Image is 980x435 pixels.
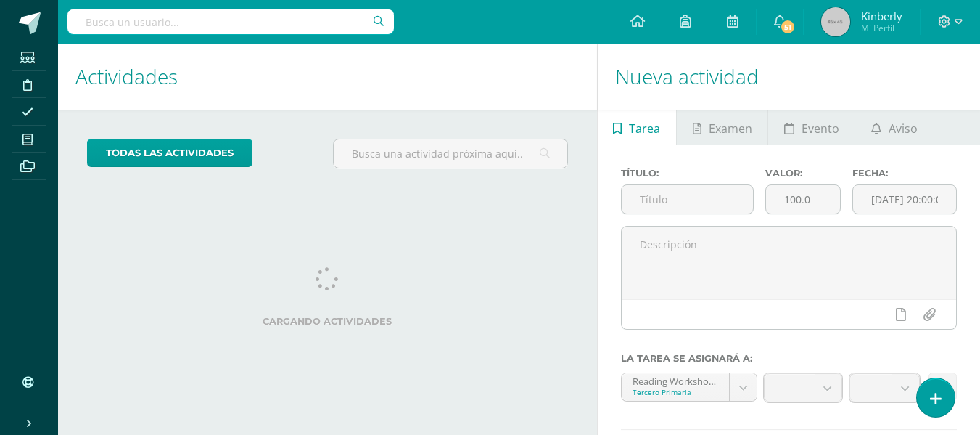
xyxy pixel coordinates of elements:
[852,168,957,179] label: Fecha:
[615,44,963,110] h1: Nueva actividad
[861,22,902,34] span: Mi Perfil
[633,387,718,397] div: Tercero Primaria
[677,110,767,145] a: Examen
[633,373,718,387] div: Reading Workshop 'A'
[621,353,957,364] label: La tarea se asignará a:
[622,373,757,401] a: Reading Workshop 'A'Tercero Primaria
[75,44,580,110] h1: Actividades
[861,9,902,23] span: Kinberly
[853,185,956,214] input: Fecha de entrega
[768,110,855,145] a: Evento
[622,185,754,214] input: Título
[67,9,394,34] input: Busca un usuario...
[87,139,252,167] a: todas las Actividades
[821,7,850,36] img: 45x45
[629,111,660,146] span: Tarea
[766,185,840,214] input: Puntos máximos
[889,111,918,146] span: Aviso
[802,111,839,146] span: Evento
[709,111,752,146] span: Examen
[780,19,796,35] span: 51
[334,139,567,168] input: Busca una actividad próxima aquí...
[855,110,933,145] a: Aviso
[87,316,568,327] label: Cargando actividades
[598,110,676,145] a: Tarea
[765,168,841,179] label: Valor:
[621,168,754,179] label: Título:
